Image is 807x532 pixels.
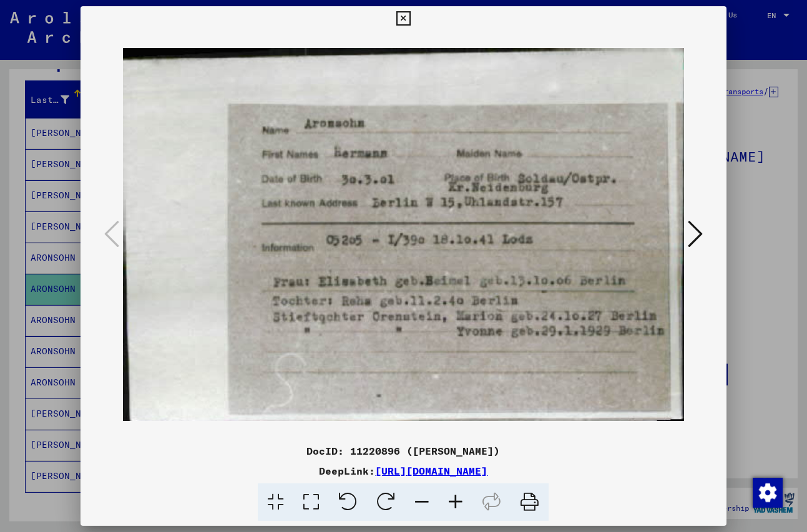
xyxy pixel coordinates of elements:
[752,477,782,507] div: Change consent
[375,465,487,477] a: [URL][DOMAIN_NAME]
[753,478,783,508] img: Change consent
[81,463,726,478] div: DeepLink:
[123,31,683,438] img: 001.jpg
[81,443,726,458] div: DocID: 11220896 ([PERSON_NAME])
